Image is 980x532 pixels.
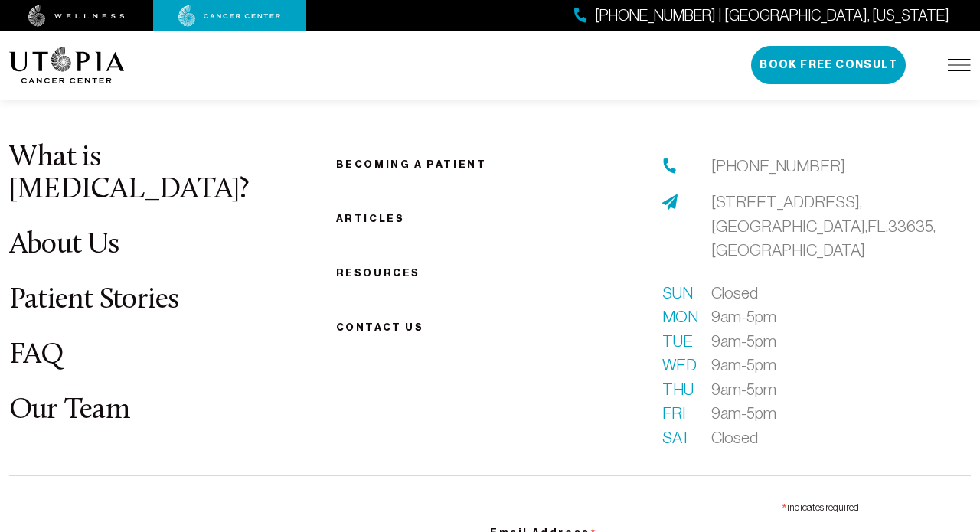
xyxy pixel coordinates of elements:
[662,426,693,450] span: Sat
[336,321,424,333] span: Contact us
[662,305,693,329] span: Mon
[948,59,971,71] img: icon-hamburger
[662,194,678,210] img: address
[9,286,179,315] a: Patient Stories
[336,267,420,279] a: Resources
[751,46,906,84] button: Book Free Consult
[662,353,693,377] span: Wed
[178,5,281,27] img: cancer center
[9,143,249,205] a: What is [MEDICAL_DATA]?
[662,281,693,305] span: Sun
[9,341,64,370] a: FAQ
[9,47,125,83] img: logo
[662,401,693,426] span: Fri
[28,5,125,27] img: wellness
[9,230,119,260] a: About Us
[336,158,487,170] a: Becoming a patient
[662,329,693,354] span: Tue
[9,396,129,426] a: Our Team
[336,213,405,224] a: Articles
[574,5,949,27] a: [PHONE_NUMBER] | [GEOGRAPHIC_DATA], [US_STATE]
[595,5,949,27] span: [PHONE_NUMBER] | [GEOGRAPHIC_DATA], [US_STATE]
[662,377,693,402] span: Thu
[662,158,678,174] img: phone
[490,494,859,517] div: indicates required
